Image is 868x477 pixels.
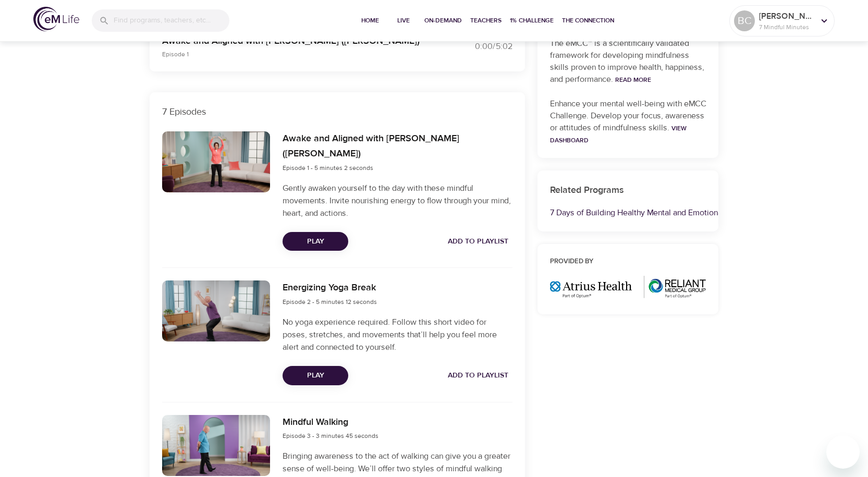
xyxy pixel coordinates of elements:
p: 7 Mindful Minutes [759,22,814,32]
span: Play [291,369,340,382]
img: logo [33,7,79,31]
h6: Related Programs [550,183,706,198]
a: Read More [615,76,651,84]
p: The eMCC™ is a scientifically validated framework for developing mindfulness skills proven to imp... [550,38,706,85]
button: Add to Playlist [444,232,512,251]
a: 7 Days of Building Healthy Mental and Emotional Habits [550,207,750,218]
button: Add to Playlist [444,366,512,385]
span: Add to Playlist [448,369,508,382]
p: 7 Episodes [162,105,512,119]
span: Live [391,15,416,26]
span: Episode 1 - 5 minutes 2 seconds [283,164,373,172]
span: On-Demand [424,15,462,26]
div: BC [734,10,755,31]
span: Episode 3 - 3 minutes 45 seconds [283,432,378,440]
span: Teachers [470,15,502,26]
div: 0:00 / 5:02 [434,41,512,53]
span: The Connection [562,15,614,26]
p: [PERSON_NAME] [759,10,814,22]
p: Enhance your mental well-being with eMCC Challenge. Develop your focus, awareness or attitudes of... [550,98,706,146]
h6: Awake and Aligned with [PERSON_NAME] ([PERSON_NAME]) [283,131,512,162]
h6: Mindful Walking [283,415,378,430]
span: Home [358,15,383,26]
a: View Dashboard [550,124,687,144]
p: Episode 1 [162,50,422,59]
p: Gently awaken yourself to the day with these mindful movements. Invite nourishing energy to flow ... [283,182,512,219]
p: No yoga experience required. Follow this short video for poses, stretches, and movements that’ll ... [283,316,512,353]
span: Add to Playlist [448,235,508,248]
button: Play [283,232,348,251]
input: Find programs, teachers, etc... [114,9,229,32]
span: 1% Challenge [510,15,554,26]
button: Play [283,366,348,385]
iframe: Button to launch messaging window [826,435,860,469]
img: Optum%20MA_AtriusReliant.png [550,276,706,298]
span: Play [291,235,340,248]
span: Episode 2 - 5 minutes 12 seconds [283,298,377,306]
h6: Energizing Yoga Break [283,280,377,296]
h6: Provided by [550,256,706,267]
